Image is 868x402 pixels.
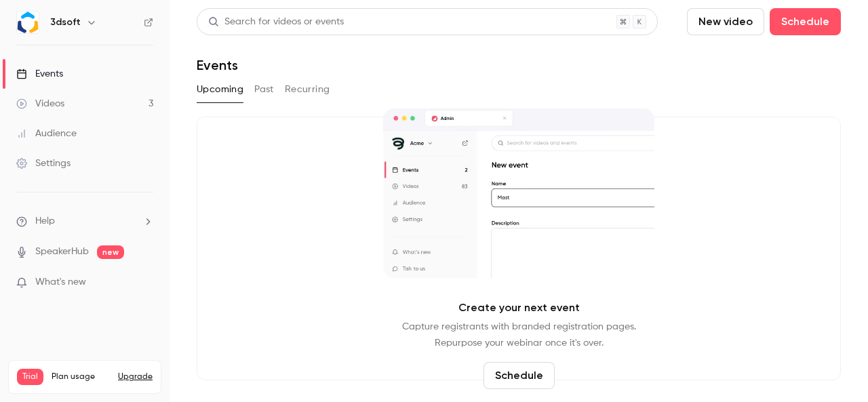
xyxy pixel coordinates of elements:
[16,157,71,170] div: Settings
[97,245,124,259] span: new
[17,12,39,33] img: 3dsoft
[16,67,63,81] div: Events
[35,275,86,289] span: What's new
[50,16,81,29] h6: 3dsoft
[118,371,153,382] button: Upgrade
[35,245,89,259] a: SpeakerHub
[208,15,344,29] div: Search for videos or events
[16,97,64,110] div: Videos
[770,8,841,35] button: Schedule
[17,369,43,385] span: Trial
[137,277,153,289] iframe: Noticeable Trigger
[197,57,238,73] h1: Events
[52,371,110,382] span: Plan usage
[402,319,636,351] p: Capture registrants with branded registration pages. Repurpose your webinar once it's over.
[687,8,764,35] button: New video
[254,79,274,100] button: Past
[285,79,330,100] button: Recurring
[35,214,55,228] span: Help
[484,362,555,389] button: Schedule
[197,79,243,100] button: Upcoming
[458,300,580,316] p: Create your next event
[16,214,153,228] li: help-dropdown-opener
[16,127,77,140] div: Audience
